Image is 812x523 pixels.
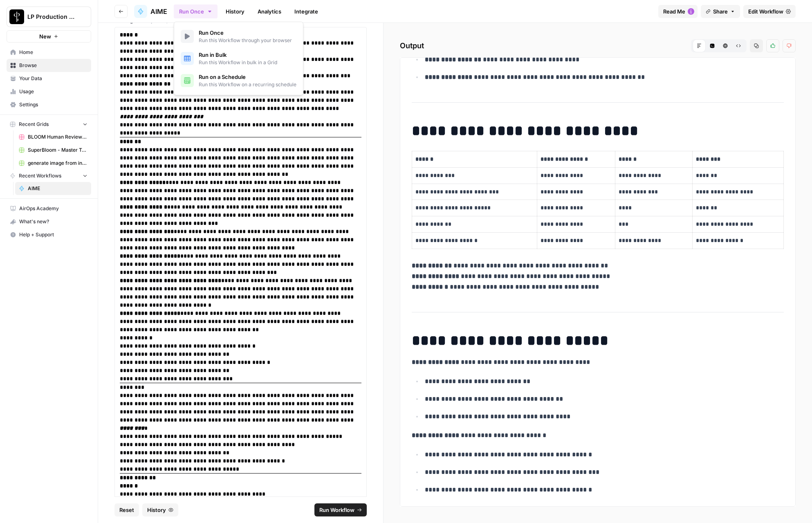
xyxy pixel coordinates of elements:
[199,73,296,81] span: Run on a Schedule
[174,4,218,18] button: Run Once
[147,506,166,514] span: History
[713,7,728,16] span: Share
[400,39,796,52] h2: Output
[19,49,87,56] span: Home
[7,170,91,182] button: Recent Workflows
[748,7,783,16] span: Edit Workflow
[19,205,87,212] span: AirOps Academy
[7,228,91,241] button: Help + Support
[174,22,303,95] div: Run Once
[28,159,87,167] span: generate image from input image (copyright tests) duplicate Grid
[19,231,87,238] span: Help + Support
[15,157,91,170] a: generate image from input image (copyright tests) duplicate Grid
[7,46,91,59] a: Home
[28,133,87,141] span: BLOOM Human Review (ver2)
[119,506,134,514] span: Reset
[658,5,698,18] button: Read Me
[177,47,300,70] button: Run in BulkRun this Workflow in bulk in a Grid
[221,5,249,18] a: History
[7,98,91,111] a: Settings
[314,503,367,516] button: Run Workflow
[7,72,91,85] a: Your Data
[28,185,87,192] span: AIME
[701,5,740,18] button: Share
[199,29,292,37] span: Run Once
[177,25,300,47] a: Run OnceRun this Workflow through your browser
[19,88,87,95] span: Usage
[663,7,685,16] span: Read Me
[28,146,87,154] span: SuperBloom - Master Topic List
[199,59,277,66] span: Run this Workflow in bulk in a Grid
[7,118,91,130] button: Recent Grids
[19,121,49,128] span: Recent Grids
[289,5,323,18] a: Integrate
[7,59,91,72] a: Browse
[319,506,354,514] span: Run Workflow
[27,13,77,21] span: LP Production Workloads
[19,101,87,108] span: Settings
[150,7,167,16] span: AIME
[142,503,178,516] button: History
[199,51,277,59] span: Run in Bulk
[15,130,91,144] a: BLOOM Human Review (ver2)
[177,70,300,92] a: Run on a ScheduleRun this Workflow on a recurring schedule
[253,5,286,18] a: Analytics
[39,32,51,40] span: New
[15,144,91,157] a: SuperBloom - Master Topic List
[7,30,91,43] button: New
[134,5,167,18] a: AIME
[7,7,91,27] button: Workspace: LP Production Workloads
[19,62,87,69] span: Browse
[7,85,91,98] a: Usage
[7,202,91,215] a: AirOps Academy
[199,81,296,88] span: Run this Workflow on a recurring schedule
[9,9,24,24] img: LP Production Workloads Logo
[15,182,91,195] a: AIME
[19,75,87,82] span: Your Data
[114,503,139,516] button: Reset
[7,215,91,228] button: What's new?
[743,5,796,18] a: Edit Workflow
[199,37,292,44] span: Run this Workflow through your browser
[19,172,61,180] span: Recent Workflows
